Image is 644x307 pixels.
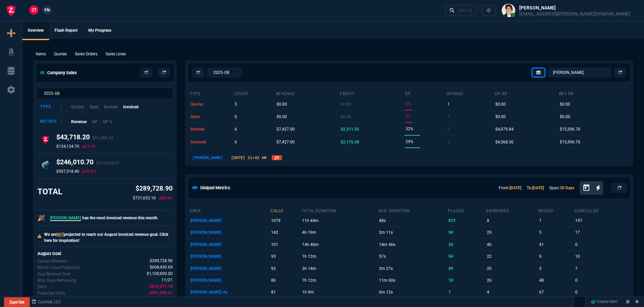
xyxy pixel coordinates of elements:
p: 2m 11s [379,228,446,237]
p: 54 [448,252,485,261]
p: Sales Orders [75,51,97,57]
p: 14m 46s [379,240,446,249]
p: 0 [575,276,628,285]
p: 29 [487,228,537,237]
h3: TOTAL [37,187,62,197]
td: booked [189,123,234,136]
p: 10 [575,252,628,261]
p: [PERSON_NAME] [191,240,269,249]
p: GP % [103,119,112,125]
p: $0.00 [560,100,570,109]
p: $134,134.70 [56,144,79,149]
p: 0% [406,112,411,121]
p: [PERSON_NAME] [189,155,226,161]
p: 17 [575,228,628,237]
p: [PERSON_NAME] [191,264,269,273]
p: 0% [406,99,411,109]
p: 101 [271,240,300,249]
p: 10 [448,276,485,285]
p: 0 [447,124,450,134]
p: 6 [235,124,237,134]
p: $7,427.00 [276,137,295,147]
a: Overview [22,21,49,40]
p: $597,518.40 [56,169,79,174]
span: The difference between the current month's Revenue and the goal. [149,283,173,290]
p: has the most invoiced revenue this month. [50,215,158,221]
h5: Company Sales [40,69,77,76]
p: 26 [487,276,537,285]
p: Uses current month's data to project the month's close. [37,264,80,271]
p: The difference between the current month's Revenue and the goal. [37,284,47,290]
th: Rev RR [559,88,629,98]
p: 58.8% [82,169,96,174]
p: 7h 12m [302,276,377,285]
p: $0.00 [341,112,351,121]
span: NOT [56,232,64,237]
p: [DATE] 11:42 AM [228,155,269,161]
p: 20 [487,264,537,273]
p: Quotes [54,51,67,57]
p: Span: [549,185,574,191]
p: 95 [271,252,300,261]
p: 67.4% [82,144,96,149]
p: 6m 12s [379,287,446,297]
p: spec.value [143,283,173,290]
div: Type [40,104,62,110]
p: [PERSON_NAME]-Ay [191,287,269,297]
p: 1h 9m [302,287,377,297]
a: msbcCompanyName [30,299,63,305]
h4: $43,718.20 [56,133,113,144]
p: 7 [575,264,628,273]
p: 5 [235,100,237,109]
p: Revenue for Aug. [37,258,67,264]
p: $0.00 [341,100,351,109]
p: 0 [575,240,628,249]
th: answered [486,205,538,215]
span: $516,622.47 [96,161,119,165]
p: 3h 14m [302,264,377,273]
td: invoiced [189,136,234,148]
a: ZT [272,155,282,160]
th: Profit [340,88,405,98]
td: quotes [189,98,234,110]
p: $4,979.84 [495,124,514,134]
p: $0.00 [276,112,287,121]
p: 0 [575,287,628,297]
p: 🎉 [37,213,45,223]
span: FN [45,7,50,13]
p: $731,653.10 [133,195,156,201]
p: From: [499,185,521,191]
th: cancelled [574,205,629,215]
th: user [189,205,270,215]
p: $0.00 [495,100,506,109]
span: Out of 21 ship days in Aug - there are 11 remaining. [162,277,173,283]
p: spec.value [141,271,173,277]
h4: $246,010.70 [56,158,119,169]
a: My Progress [83,21,117,40]
p: spec.value [143,290,173,296]
p: [PERSON_NAME] [191,228,269,237]
p: Open [89,104,99,110]
h6: August Goal [37,251,173,256]
span: $91,808.22 [92,136,113,140]
p: 40 [487,240,537,249]
th: type [189,88,234,98]
p: 57s [379,252,446,261]
th: total duration [301,205,378,215]
th: placed [447,205,486,215]
p: 142 [271,228,300,237]
p: To: [527,185,544,191]
p: $0.00 [276,100,287,109]
p: 1079 [271,216,300,225]
p: 5 [539,228,573,237]
button: Open calendar [582,183,596,193]
p: 20 [448,240,485,249]
p: 11h 44m [302,216,377,225]
p: We are projected to reach our August invoiced revenue goal. Click here for inspiration! [44,231,173,244]
p: 60.4% [158,195,173,201]
p: 90 [448,228,485,237]
p: [PERSON_NAME] [191,276,269,285]
div: Metric [40,119,62,125]
p: 81 [271,287,300,297]
p: 22 [487,252,537,261]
